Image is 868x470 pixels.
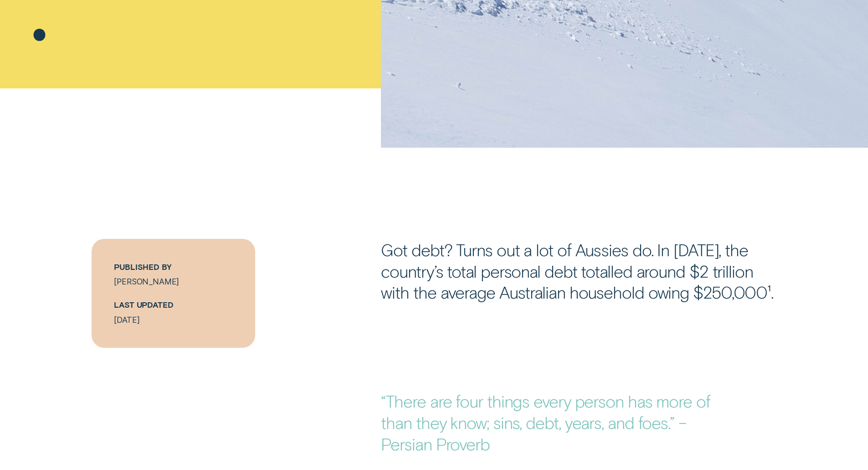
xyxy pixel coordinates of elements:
[114,262,232,272] h5: Published By
[381,239,776,303] p: Got debt? Turns out a lot of Aussies do. In [DATE], the country’s total personal debt totalled ar...
[381,391,710,453] strong: “There are four things every person has more of than they know; sins, debt, years, and foes.” – P...
[114,315,232,325] p: [DATE]
[114,277,179,286] a: [PERSON_NAME]
[114,300,232,310] h5: Last Updated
